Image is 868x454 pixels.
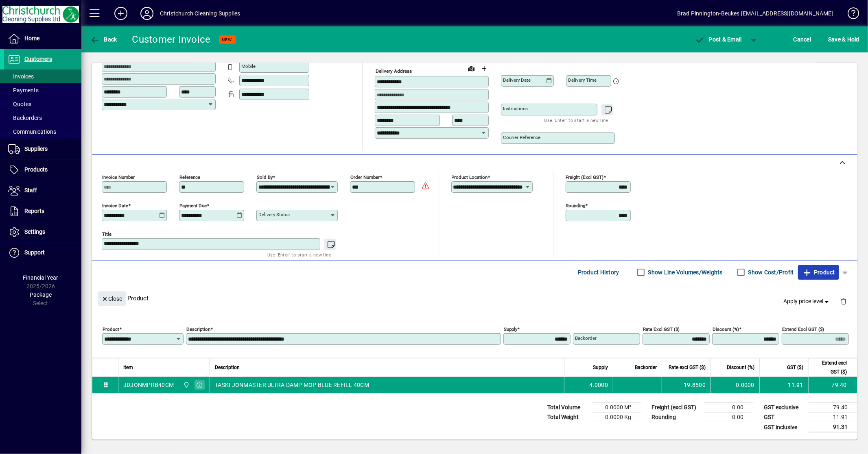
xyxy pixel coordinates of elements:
[544,115,608,125] mat-hint: Use 'Enter' to start a new line
[4,111,81,125] a: Backorders
[691,32,746,47] button: Post & Email
[781,294,834,309] button: Apply price level
[101,292,122,306] span: Close
[257,174,273,180] mat-label: Sold by
[759,377,808,393] td: 11.91
[4,28,81,49] a: Home
[179,174,200,180] mat-label: Reference
[4,160,81,180] a: Products
[643,326,680,332] mat-label: Rate excl GST ($)
[543,413,592,422] td: Total Weight
[23,274,59,281] span: Financial Year
[592,413,641,422] td: 0.0000 Kg
[92,283,857,313] div: Product
[181,380,190,389] span: Christchurch Cleaning Supplies Ltd
[669,363,706,372] span: Rate excl GST ($)
[102,174,135,180] mat-label: Invoice number
[8,128,56,135] span: Communications
[103,326,119,332] mat-label: Product
[98,291,126,306] button: Close
[24,228,45,235] span: Settings
[452,174,488,180] mat-label: Product location
[24,187,37,193] span: Staff
[711,377,759,393] td: 0.0000
[787,363,803,372] span: GST ($)
[593,363,608,372] span: Supply
[592,403,641,413] td: 0.0000 M³
[504,326,517,332] mat-label: Supply
[647,413,704,422] td: Rounding
[4,139,81,159] a: Suppliers
[132,33,211,46] div: Customer Invoice
[24,166,48,173] span: Products
[215,381,369,389] span: TASKI JONMASTER ULTRA DAMP MOP BLUE REFILL 40CM
[503,77,531,83] mat-label: Delivery date
[568,77,597,83] mat-label: Delivery time
[809,422,857,432] td: 91.31
[267,250,331,259] mat-hint: Use 'Enter' to start a new line
[4,201,81,222] a: Reports
[809,413,857,422] td: 11.91
[809,403,857,413] td: 79.40
[782,326,824,332] mat-label: Extend excl GST ($)
[747,268,794,276] label: Show Cost/Profit
[647,403,704,413] td: Freight (excl GST)
[794,33,811,46] span: Cancel
[96,295,128,302] app-page-header-button: Close
[695,36,742,43] span: ost & Email
[258,212,290,217] mat-label: Delivery status
[102,231,112,237] mat-label: Title
[350,174,380,180] mat-label: Order number
[24,146,48,152] span: Suppliers
[4,243,81,263] a: Support
[667,381,706,389] div: 19.8500
[760,413,809,422] td: GST
[677,7,833,20] div: Brad Pinnington-Beukes [EMAIL_ADDRESS][DOMAIN_NAME]
[503,135,540,140] mat-label: Courier Reference
[4,97,81,111] a: Quotes
[24,208,44,214] span: Reports
[24,56,52,62] span: Customers
[30,291,52,298] span: Package
[566,203,586,209] mat-label: Rounding
[4,70,81,83] a: Invoices
[81,32,126,47] app-page-header-button: Back
[842,2,858,28] a: Knowledge Base
[465,62,478,75] a: View on map
[503,106,528,111] mat-label: Instructions
[222,37,232,42] span: NEW
[108,6,134,21] button: Add
[709,36,713,43] span: P
[102,203,128,209] mat-label: Invoice date
[635,363,657,372] span: Backorder
[575,335,597,341] mat-label: Backorder
[543,403,592,413] td: Total Volume
[727,363,754,372] span: Discount (%)
[834,298,853,305] app-page-header-button: Delete
[826,32,861,47] button: Save & Hold
[186,326,210,332] mat-label: Description
[4,180,81,201] a: Staff
[134,6,160,21] button: Profile
[241,63,256,69] mat-label: Mobile
[8,87,39,93] span: Payments
[160,7,240,20] div: Christchurch Cleaning Supplies
[123,381,174,389] div: JDJONMPRB40CM
[704,413,753,422] td: 0.00
[578,266,619,279] span: Product History
[123,363,133,372] span: Item
[575,265,623,280] button: Product History
[704,403,753,413] td: 0.00
[24,35,39,41] span: Home
[828,33,859,46] span: ave & Hold
[566,174,604,180] mat-label: Freight (excl GST)
[808,377,857,393] td: 79.40
[478,62,491,75] button: Choose address
[590,381,608,389] span: 4.0000
[713,326,739,332] mat-label: Discount (%)
[791,32,813,47] button: Cancel
[8,101,31,107] span: Quotes
[4,83,81,97] a: Payments
[4,125,81,139] a: Communications
[828,36,831,43] span: S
